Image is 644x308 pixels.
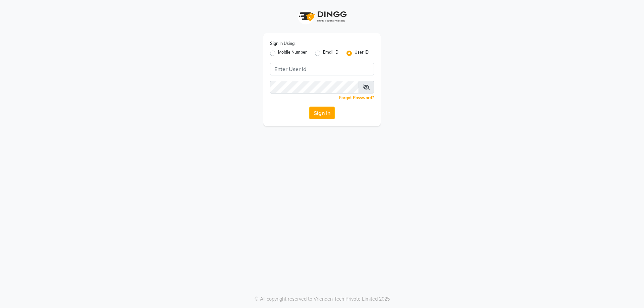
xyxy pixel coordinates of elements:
label: Sign In Using: [270,41,296,47]
label: Mobile Number [278,49,307,57]
label: User ID [355,49,369,57]
input: Username [270,63,374,75]
input: Username [270,81,359,94]
label: Email ID [323,49,338,57]
button: Sign In [309,107,335,119]
a: Forgot Password? [339,95,374,100]
img: logo1.svg [295,7,349,26]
